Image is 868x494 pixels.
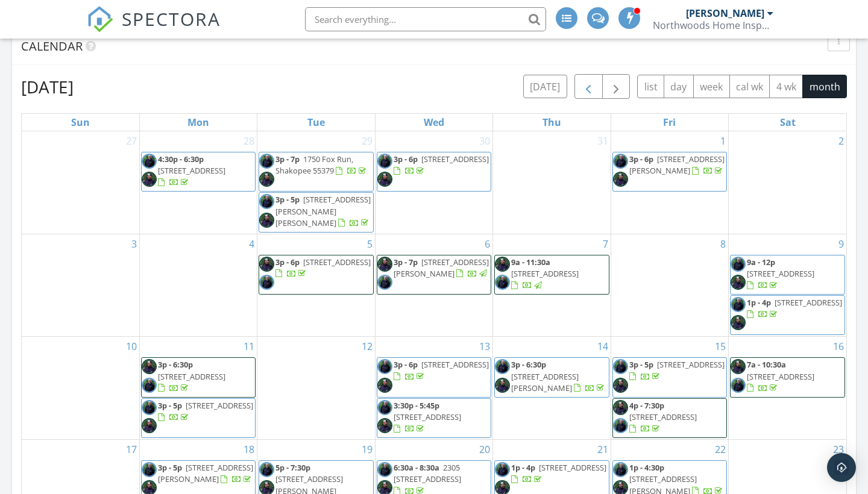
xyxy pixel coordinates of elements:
span: 6:30a - 8:30a [394,462,439,473]
span: 3:30p - 5:45p [394,400,439,411]
td: Go to August 7, 2025 [493,234,611,337]
td: Go to August 8, 2025 [611,234,728,337]
span: [STREET_ADDRESS] [421,154,489,164]
img: dsc09373.jpg [613,462,628,477]
td: Go to August 5, 2025 [257,234,375,337]
a: Go to August 10, 2025 [124,337,139,356]
h2: [DATE] [21,75,74,99]
a: Go to August 5, 2025 [365,234,375,254]
span: [STREET_ADDRESS] [511,268,579,279]
button: day [664,75,694,98]
a: Sunday [69,114,92,131]
a: 1p - 4p [STREET_ADDRESS] [730,295,845,335]
a: 3p - 6p [STREET_ADDRESS] [377,152,491,192]
a: Go to August 22, 2025 [712,440,728,459]
a: 3p - 6:30p [STREET_ADDRESS][PERSON_NAME] [494,357,609,397]
span: 1p - 4:30p [629,462,664,473]
a: Go to July 31, 2025 [595,131,611,151]
span: 3p - 5p [629,359,653,370]
span: [STREET_ADDRESS][PERSON_NAME] [394,257,489,279]
td: Go to August 6, 2025 [375,234,492,337]
a: Go to July 28, 2025 [241,131,257,151]
img: dsc09369.jpg [495,257,510,272]
img: dsc09373.jpg [613,418,628,433]
img: dsc09369.jpg [377,172,392,187]
img: dsc09373.jpg [495,462,510,477]
a: 4p - 7:30p [STREET_ADDRESS] [612,398,727,438]
span: [STREET_ADDRESS][PERSON_NAME][PERSON_NAME] [275,194,371,228]
button: Previous month [574,74,603,99]
img: dsc09373.jpg [377,400,392,415]
img: dsc09369.jpg [259,257,274,272]
td: Go to August 4, 2025 [139,234,257,337]
a: 3p - 6p [STREET_ADDRESS][PERSON_NAME] [612,152,727,192]
a: 3p - 5p [STREET_ADDRESS] [612,357,727,397]
a: 3:30p - 5:45p [STREET_ADDRESS] [377,398,491,438]
a: 3p - 5p [STREET_ADDRESS] [141,398,256,438]
a: Go to August 20, 2025 [477,440,492,459]
img: dsc09369.jpg [142,418,157,433]
a: Go to August 1, 2025 [718,131,728,151]
a: 3p - 5p [STREET_ADDRESS][PERSON_NAME][PERSON_NAME] [259,192,373,232]
a: Go to August 17, 2025 [124,440,139,459]
input: Search everything... [305,7,546,31]
span: SPECTORA [122,6,221,31]
span: 3p - 7p [275,154,300,164]
a: 3p - 5p [STREET_ADDRESS][PERSON_NAME] [158,462,253,484]
a: Go to August 8, 2025 [718,234,728,254]
a: 3p - 7p [STREET_ADDRESS][PERSON_NAME] [394,257,489,279]
a: Monday [185,114,212,131]
img: dsc09373.jpg [613,154,628,169]
button: 4 wk [769,75,803,98]
a: Go to August 3, 2025 [129,234,139,254]
a: Go to August 19, 2025 [359,440,375,459]
a: Wednesday [421,114,447,131]
a: 3p - 6p [STREET_ADDRESS] [394,154,489,176]
td: Go to August 15, 2025 [611,337,728,440]
td: Go to August 14, 2025 [493,337,611,440]
span: 1750 Fox Run, Shakopee 55379 [275,154,353,176]
span: [STREET_ADDRESS] [747,371,814,382]
button: Next month [602,74,631,99]
span: 3p - 6p [394,359,418,370]
img: dsc09369.jpg [259,213,274,228]
a: 3p - 6:30p [STREET_ADDRESS][PERSON_NAME] [511,359,606,393]
a: Go to August 4, 2025 [247,234,257,254]
span: 3p - 6p [394,154,418,164]
a: Go to August 2, 2025 [836,131,846,151]
a: Friday [661,114,678,131]
td: Go to July 29, 2025 [257,131,375,234]
img: dsc09369.jpg [377,378,392,393]
img: dsc09369.jpg [142,359,157,374]
a: 3p - 6p [STREET_ADDRESS] [259,255,373,295]
span: 7a - 10:30a [747,359,786,370]
img: dsc09369.jpg [613,172,628,187]
td: Go to July 28, 2025 [139,131,257,234]
img: dsc09373.jpg [613,359,628,374]
div: Open Intercom Messenger [827,453,856,482]
span: 3p - 6p [275,257,300,267]
span: [STREET_ADDRESS][PERSON_NAME] [629,154,725,176]
span: 2305 [STREET_ADDRESS] [394,462,461,484]
a: 3p - 6:30p [STREET_ADDRESS] [141,357,256,397]
span: [STREET_ADDRESS] [421,359,489,370]
img: dsc09369.jpg [613,400,628,415]
img: dsc09373.jpg [377,359,392,374]
img: dsc09369.jpg [613,378,628,393]
td: Go to August 13, 2025 [375,337,492,440]
td: Go to August 2, 2025 [729,131,846,234]
span: [STREET_ADDRESS] [394,411,461,422]
img: dsc09373.jpg [259,462,274,477]
span: [STREET_ADDRESS][PERSON_NAME] [158,462,253,484]
a: 3p - 6p [STREET_ADDRESS] [275,257,371,279]
a: Go to August 6, 2025 [482,234,492,254]
img: dsc09369.jpg [731,275,746,290]
td: Go to August 12, 2025 [257,337,375,440]
span: [STREET_ADDRESS] [186,400,253,411]
img: dsc09373.jpg [142,378,157,393]
a: Go to August 11, 2025 [241,337,257,356]
td: Go to August 3, 2025 [22,234,139,337]
a: Thursday [540,114,564,131]
a: 9a - 11:30a [STREET_ADDRESS] [494,255,609,295]
a: Go to August 15, 2025 [712,337,728,356]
